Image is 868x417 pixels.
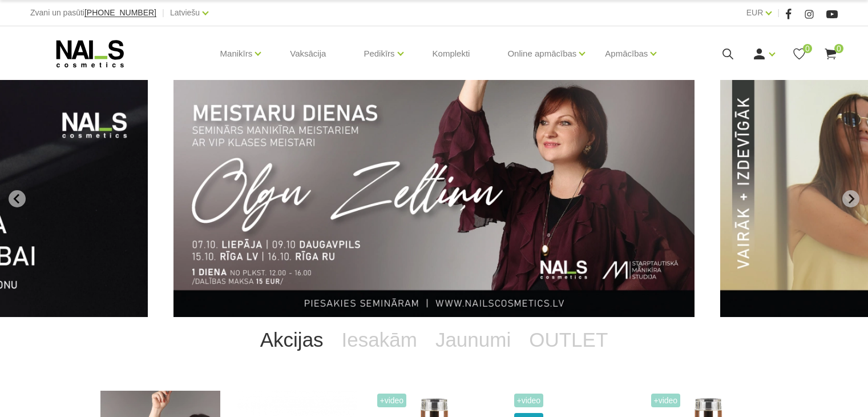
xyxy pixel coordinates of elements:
[834,44,843,53] span: 0
[777,6,780,20] span: |
[377,394,407,407] span: +Video
[514,394,544,407] span: +Video
[333,317,426,363] a: Iesakām
[507,31,576,77] a: Online apmācības
[823,47,838,61] a: 0
[162,6,164,20] span: |
[84,9,156,17] a: [PHONE_NUMBER]
[803,44,812,53] span: 0
[426,317,520,363] a: Jaunumi
[170,6,200,19] a: Latviešu
[746,6,764,19] a: EUR
[423,26,479,81] a: Komplekti
[605,31,648,77] a: Apmācības
[173,80,695,317] li: 1 of 13
[651,394,681,407] span: +Video
[251,317,333,363] a: Akcijas
[220,31,253,77] a: Manikīrs
[9,190,26,207] button: Go to last slide
[281,26,335,81] a: Vaksācija
[30,6,156,20] div: Zvani un pasūti
[520,317,617,363] a: OUTLET
[792,47,806,61] a: 0
[364,31,394,77] a: Pedikīrs
[842,190,859,207] button: Next slide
